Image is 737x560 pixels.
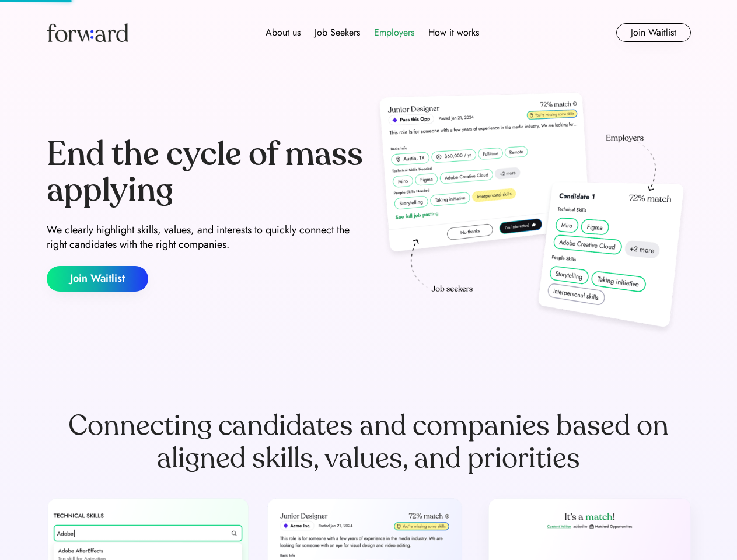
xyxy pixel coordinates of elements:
[47,223,364,252] div: We clearly highlight skills, values, and interests to quickly connect the right candidates with t...
[47,266,148,292] button: Join Waitlist
[373,89,691,339] img: hero-image.png
[315,26,360,40] div: Job Seekers
[47,23,128,42] img: Forward logo
[47,136,364,208] div: End the cycle of mass applying
[616,23,691,42] button: Join Waitlist
[428,26,479,40] div: How it works
[47,409,691,475] div: Connecting candidates and companies based on aligned skills, values, and priorities
[266,26,301,40] div: About us
[374,26,414,40] div: Employers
